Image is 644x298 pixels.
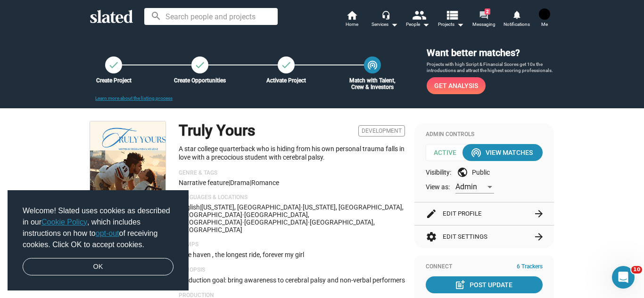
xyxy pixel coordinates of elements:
span: · [242,211,244,218]
span: Narrative feature [179,179,229,186]
span: 10 [631,266,642,274]
a: Cookie Policy [41,218,87,226]
div: View Matches [472,144,533,161]
div: Visibility: Public [426,167,543,178]
mat-icon: wifi_tethering [367,59,378,71]
span: Admin [455,182,477,191]
mat-icon: arrow_drop_down [388,19,400,30]
mat-icon: settings [426,231,437,242]
p: Synopsis [179,266,405,274]
mat-icon: people [412,8,426,22]
mat-icon: wifi_tethering [471,147,482,158]
a: Match with Talent, Crew & Investors [364,56,381,73]
span: [US_STATE], [GEOGRAPHIC_DATA] [201,203,301,211]
p: Projects with high Script & Financial Scores get 10x the introductions and attract the highest sc... [427,61,554,74]
div: Activate Project [255,77,317,84]
span: | [200,203,201,211]
a: Home [335,9,368,30]
button: Projects [434,9,467,30]
span: Home [346,19,358,30]
span: Welcome! Slated uses cookies as described in our , which includes instructions on how to of recei... [23,205,173,250]
iframe: Intercom live chat [612,266,635,289]
span: · [301,203,303,211]
span: Romance [251,179,279,186]
input: Search people and projects [144,8,278,25]
a: 2Messaging [467,9,500,30]
h1: Truly Yours [179,121,255,141]
mat-icon: view_list [445,8,459,22]
div: Services [372,19,398,30]
button: Services [368,9,401,30]
a: dismiss cookie message [23,258,173,276]
mat-icon: arrow_drop_down [454,19,466,30]
span: 2 [485,8,490,15]
img: Truly Yours [90,121,165,233]
span: Messaging [472,19,495,30]
div: Match with Talent, Crew & Investors [341,77,404,90]
a: Notifications [500,9,533,30]
span: · [242,218,244,226]
span: production goal: bring awareness to cerebral palsy and non-verbal performers [179,276,405,284]
button: View Matches [462,144,543,161]
span: Active [426,144,471,161]
mat-icon: arrow_forward [533,231,545,242]
span: Projects [438,19,464,30]
a: opt-out [96,229,119,237]
button: Edit Profile [426,202,543,225]
mat-icon: arrow_forward [533,208,545,219]
button: People [401,9,434,30]
span: | [229,179,230,186]
mat-icon: public [457,167,468,178]
div: cookieconsent [8,190,189,291]
span: Notifications [504,19,530,30]
button: Jessica FrewMe [533,7,556,31]
div: Post Update [456,276,512,293]
a: Learn more about the listing process [95,96,173,101]
p: safe haven , the longest ride, forever my girl [179,250,405,259]
mat-icon: edit [426,208,437,219]
span: [GEOGRAPHIC_DATA], [GEOGRAPHIC_DATA] [179,211,309,226]
mat-icon: headset_mic [381,10,390,19]
img: Jessica Frew [539,8,550,20]
button: Post Update [426,276,543,293]
button: Edit Settings [426,226,543,248]
span: Me [541,19,548,30]
mat-icon: check [108,59,119,71]
span: 6 Trackers [517,263,543,271]
p: A star college quarterback who is hiding from his own personal trauma falls in love with a precoc... [179,145,405,162]
p: Genre & Tags [179,169,405,177]
a: Create Opportunities [191,56,208,73]
mat-icon: arrow_drop_down [420,19,431,30]
div: Connect [426,263,543,271]
span: View as: [426,183,450,192]
mat-icon: check [194,59,206,71]
mat-icon: post_add [454,279,466,290]
a: Get Analysis [427,77,486,94]
span: [GEOGRAPHIC_DATA] [244,218,308,226]
button: Activate Project [278,56,295,73]
div: People [406,19,429,30]
div: Create Opportunities [169,77,231,84]
mat-icon: home [346,9,357,21]
span: | [250,179,251,186]
span: Development [358,125,405,137]
span: · [308,218,310,226]
div: Admin Controls [426,131,543,138]
div: Create Project [83,77,145,84]
mat-icon: notifications [512,10,521,19]
p: Comps [179,241,405,249]
span: Drama [230,179,250,186]
h3: Want better matches? [427,47,554,59]
span: English [179,203,200,211]
p: Languages & Locations [179,194,405,201]
mat-icon: check [281,59,292,71]
span: Get Analysis [434,77,478,94]
mat-icon: forum [479,10,488,19]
